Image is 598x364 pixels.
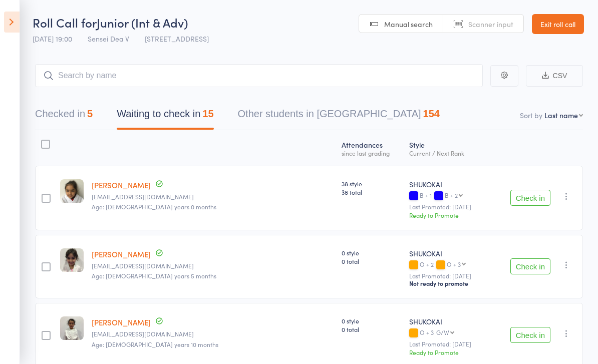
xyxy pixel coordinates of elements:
[409,272,486,279] small: Last Promoted: [DATE]
[92,180,151,190] a: [PERSON_NAME]
[409,316,486,326] div: SHUKOKAI
[92,271,216,280] span: Age: [DEMOGRAPHIC_DATA] years 5 months
[35,103,93,130] button: Checked in5
[92,202,216,211] span: Age: [DEMOGRAPHIC_DATA] years 0 months
[60,316,84,340] img: image1655711367.png
[510,327,550,343] button: Check in
[468,19,513,29] span: Scanner input
[510,190,550,206] button: Check in
[510,258,550,274] button: Check in
[92,317,151,327] a: [PERSON_NAME]
[409,329,486,337] div: O + 3
[409,261,486,269] div: O + 2
[409,179,486,189] div: SHUKOKAI
[342,179,401,188] span: 38 style
[342,325,401,333] span: 0 total
[92,249,151,259] a: [PERSON_NAME]
[342,316,401,325] span: 0 style
[342,257,401,265] span: 0 total
[60,179,84,203] img: image1570602379.png
[544,110,578,120] div: Last name
[447,261,461,267] div: O + 3
[35,64,483,87] input: Search by name
[409,348,486,356] div: Ready to Promote
[342,248,401,257] span: 0 style
[409,340,486,347] small: Last Promoted: [DATE]
[423,108,440,119] div: 154
[342,188,401,196] span: 38 total
[92,193,333,200] small: junita80@gmail.com
[445,192,458,198] div: B + 2
[88,34,129,44] span: Sensei Dea V
[532,14,584,34] a: Exit roll call
[60,248,84,272] img: image1653550087.png
[409,211,486,219] div: Ready to Promote
[405,135,490,161] div: Style
[92,340,218,348] span: Age: [DEMOGRAPHIC_DATA] years 10 months
[238,103,440,130] button: Other students in [GEOGRAPHIC_DATA]154
[409,248,486,258] div: SHUKOKAI
[33,14,97,31] span: Roll Call for
[384,19,433,29] span: Manual search
[409,192,486,200] div: B + 1
[92,330,333,337] small: vgupta03@outlook.com
[338,135,405,161] div: Atten­dances
[33,34,72,44] span: [DATE] 19:00
[436,329,449,335] div: G/W
[409,279,486,287] div: Not ready to promote
[409,150,486,156] div: Current / Next Rank
[117,103,213,130] button: Waiting to check in15
[409,203,486,210] small: Last Promoted: [DATE]
[145,34,209,44] span: [STREET_ADDRESS]
[526,65,583,87] button: CSV
[342,150,401,156] div: since last grading
[202,108,213,119] div: 15
[520,110,542,120] label: Sort by
[92,262,333,269] small: rosana_dias@hotmail.com
[87,108,93,119] div: 5
[97,14,188,31] span: Junior (Int & Adv)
